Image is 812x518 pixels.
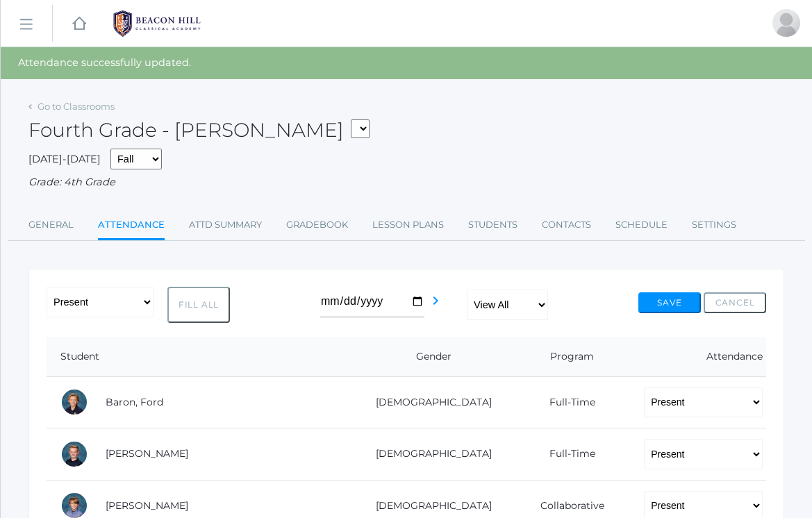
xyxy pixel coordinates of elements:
[60,388,88,416] div: Ford Baron
[468,211,517,239] a: Students
[286,211,348,239] a: Gradebook
[189,211,262,239] a: Attd Summary
[704,292,766,313] button: Cancel
[427,292,444,309] i: chevron_right
[638,292,701,313] button: Save
[354,376,504,428] td: [DEMOGRAPHIC_DATA]
[28,119,370,142] h2: Fourth Grade - [PERSON_NAME]
[28,175,784,190] div: Grade: 4th Grade
[692,211,736,239] a: Settings
[615,211,668,239] a: Schedule
[372,211,444,239] a: Lesson Plans
[504,376,630,428] td: Full-Time
[106,499,188,512] a: [PERSON_NAME]
[105,6,209,41] img: BHCALogos-05-308ed15e86a5a0abce9b8dd61676a3503ac9727e845dece92d48e8588c001991.png
[354,337,504,377] th: Gender
[47,337,354,377] th: Student
[504,428,630,481] td: Full-Time
[106,447,188,460] a: [PERSON_NAME]
[772,9,800,37] div: Heather Porter
[28,153,101,165] span: [DATE]-[DATE]
[98,211,165,241] a: Attendance
[167,287,230,323] button: Fill All
[427,299,444,312] a: chevron_right
[38,101,115,112] a: Go to Classrooms
[630,337,766,377] th: Attendance
[504,337,630,377] th: Program
[1,47,812,79] div: Attendance successfully updated.
[542,211,591,239] a: Contacts
[354,428,504,481] td: [DEMOGRAPHIC_DATA]
[106,396,163,408] a: Baron, Ford
[28,211,74,239] a: General
[60,440,88,468] div: Brody Bigley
